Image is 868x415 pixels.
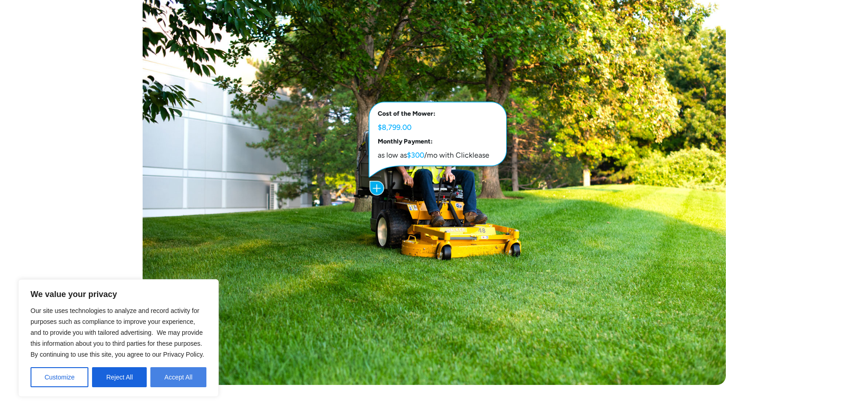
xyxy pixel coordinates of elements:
[92,367,147,387] button: Reject All
[378,151,500,160] p: as low as /mo with Clicklease
[150,367,206,387] button: Accept All
[370,181,384,195] img: Plus icon with blue background
[18,279,219,397] div: We value your privacy
[378,123,500,133] p: $8,799.00
[378,137,500,146] h5: Monthly Payment:
[31,367,88,387] button: Customize
[407,151,424,159] strong: $300
[378,109,500,118] h5: Cost of the Mower:
[31,307,204,358] span: Our site uses technologies to analyze and record activity for purposes such as compliance to impr...
[31,289,206,300] p: We value your privacy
